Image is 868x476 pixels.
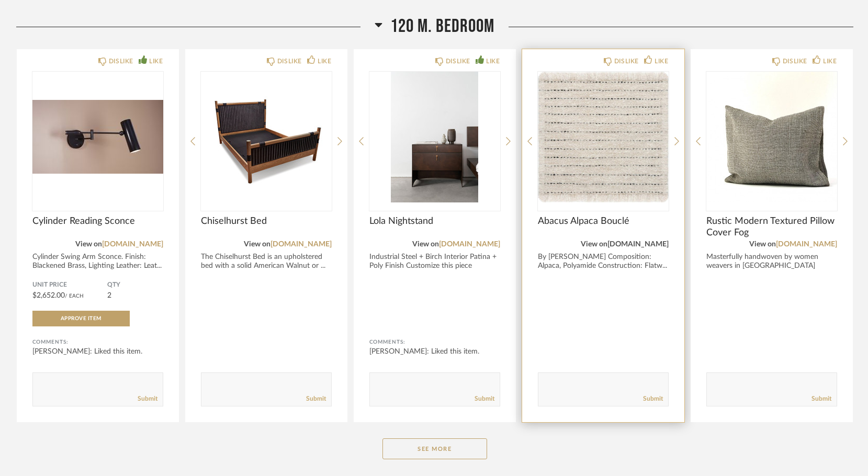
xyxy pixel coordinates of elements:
[538,72,669,202] img: undefined
[107,292,111,299] span: 2
[32,337,163,347] div: Comments:
[446,56,470,66] div: DISLIKE
[706,72,837,202] img: undefined
[201,72,332,202] img: undefined
[382,438,487,459] button: See More
[390,15,494,38] span: 120 M. BEDROOM
[486,56,500,66] div: LIKE
[538,253,669,270] div: By [PERSON_NAME] Composition: Alpaca, Polyamide Construction: Flatw...
[277,56,302,66] div: DISLIKE
[369,216,500,227] span: Lola Nightstand
[32,72,163,202] div: 0
[706,216,837,239] span: Rustic Modern Textured Pillow Cover Fog
[823,56,837,66] div: LIKE
[776,241,837,248] a: [DOMAIN_NAME]
[32,253,163,270] div: Cylinder Swing Arm Sconce. Finish: Blackened Brass, Lighting Leather: Leat...
[538,72,669,202] div: 0
[201,72,332,202] div: 0
[811,394,831,403] a: Submit
[102,241,163,248] a: [DOMAIN_NAME]
[32,72,163,202] img: undefined
[783,56,807,66] div: DISLIKE
[32,281,107,289] span: Unit Price
[149,56,163,66] div: LIKE
[32,311,130,326] button: Approve Item
[306,394,326,403] a: Submit
[369,72,500,202] img: undefined
[65,293,84,299] span: / Each
[581,241,607,248] span: View on
[32,292,65,299] span: $2,652.00
[75,241,102,248] span: View on
[107,281,163,289] span: QTY
[32,216,163,227] span: Cylinder Reading Sconce
[244,241,270,248] span: View on
[369,346,500,357] div: [PERSON_NAME]: Liked this item.
[369,337,500,347] div: Comments:
[643,394,663,403] a: Submit
[318,56,331,66] div: LIKE
[201,216,332,227] span: Chiselhurst Bed
[439,241,500,248] a: [DOMAIN_NAME]
[270,241,332,248] a: [DOMAIN_NAME]
[32,346,163,357] div: [PERSON_NAME]: Liked this item.
[475,394,494,403] a: Submit
[538,216,669,227] span: Abacus Alpaca Bouclé
[201,253,332,270] div: The Chiselhurst Bed is an upholstered bed with a solid American Walnut or ...
[706,72,837,202] div: 0
[109,56,133,66] div: DISLIKE
[412,241,439,248] span: View on
[706,253,837,279] div: Masterfully handwoven by women weavers in [GEOGRAPHIC_DATA] Designed in a natu...
[607,241,669,248] a: [DOMAIN_NAME]
[369,72,500,202] div: 0
[61,316,102,321] span: Approve Item
[749,241,776,248] span: View on
[614,56,639,66] div: DISLIKE
[369,253,500,270] div: Industrial Steel + Birch Interior Patina + Poly Finish Customize this piece
[655,56,668,66] div: LIKE
[138,394,157,403] a: Submit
